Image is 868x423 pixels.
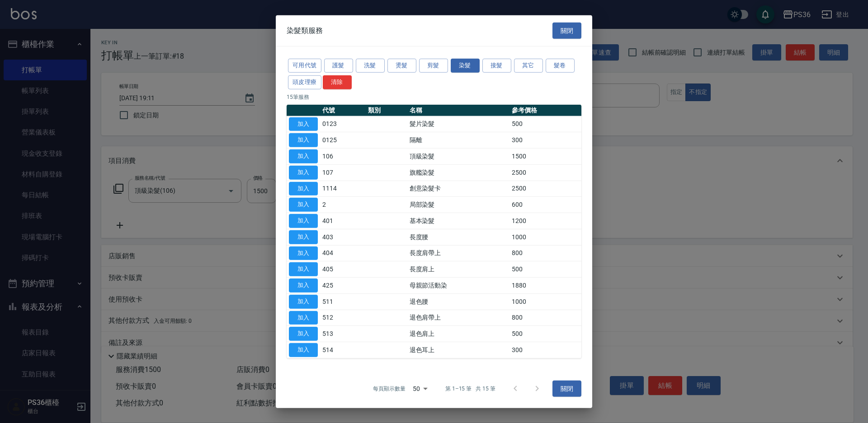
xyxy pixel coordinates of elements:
button: 加入 [289,149,318,163]
button: 加入 [289,181,318,195]
td: 1880 [509,277,581,293]
td: 長度腰 [407,229,509,245]
button: 清除 [323,75,352,89]
td: 2500 [509,164,581,181]
td: 1200 [509,213,581,229]
td: 退色肩上 [407,326,509,342]
td: 401 [320,213,366,229]
th: 名稱 [407,104,509,116]
td: 513 [320,326,366,342]
td: 0123 [320,116,366,132]
td: 107 [320,164,366,181]
button: 護髮 [324,59,353,73]
td: 1500 [509,148,581,164]
td: 300 [509,342,581,358]
td: 514 [320,342,366,358]
td: 800 [509,310,581,326]
td: 退色腰 [407,293,509,310]
button: 加入 [289,230,318,244]
button: 加入 [289,214,318,228]
button: 可用代號 [288,59,321,73]
td: 500 [509,326,581,342]
button: 加入 [289,327,318,341]
td: 基本染髮 [407,213,509,229]
p: 第 1–15 筆 共 15 筆 [445,385,495,393]
th: 類別 [366,104,407,116]
button: 頭皮理療 [288,75,321,89]
td: 425 [320,277,366,293]
button: 加入 [289,262,318,276]
td: 長度肩帶上 [407,245,509,261]
td: 800 [509,245,581,261]
button: 加入 [289,117,318,131]
p: 每頁顯示數量 [373,385,406,393]
th: 代號 [320,104,366,116]
td: 1000 [509,293,581,310]
td: 頂級染髮 [407,148,509,164]
button: 接髮 [482,59,511,73]
button: 加入 [289,166,318,180]
p: 15 筆服務 [287,93,581,101]
td: 1114 [320,181,366,197]
button: 髮卷 [546,59,575,73]
button: 染髮 [451,59,480,73]
td: 2500 [509,181,581,197]
td: 局部染髮 [407,197,509,213]
td: 106 [320,148,366,164]
td: 母親節活動染 [407,277,509,293]
td: 長度肩上 [407,261,509,278]
button: 加入 [289,133,318,147]
button: 加入 [289,295,318,309]
button: 剪髮 [419,59,448,73]
td: 512 [320,310,366,326]
td: 511 [320,293,366,310]
td: 旗艦染髮 [407,164,509,181]
button: 燙髮 [387,59,416,73]
button: 關閉 [552,380,581,397]
td: 600 [509,197,581,213]
button: 加入 [289,279,318,293]
td: 退色肩帶上 [407,310,509,326]
button: 關閉 [552,22,581,39]
button: 洗髮 [356,59,385,73]
td: 隔離 [407,132,509,149]
td: 退色耳上 [407,342,509,358]
td: 1000 [509,229,581,245]
td: 2 [320,197,366,213]
th: 參考價格 [509,104,581,116]
button: 其它 [514,59,543,73]
td: 0125 [320,132,366,149]
td: 500 [509,261,581,278]
td: 300 [509,132,581,149]
td: 404 [320,245,366,261]
button: 加入 [289,198,318,212]
div: 50 [409,377,431,401]
span: 染髮類服務 [287,26,323,35]
td: 403 [320,229,366,245]
td: 500 [509,116,581,132]
button: 加入 [289,311,318,325]
button: 加入 [289,343,318,357]
button: 加入 [289,246,318,260]
td: 髮片染髮 [407,116,509,132]
td: 405 [320,261,366,278]
td: 創意染髮卡 [407,181,509,197]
